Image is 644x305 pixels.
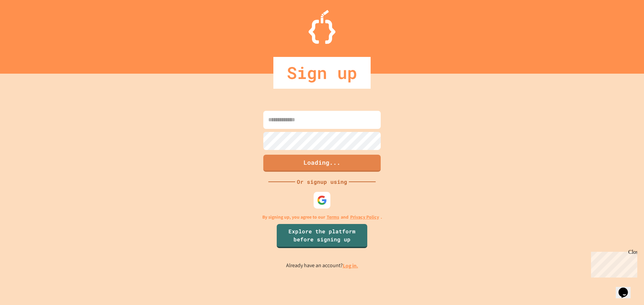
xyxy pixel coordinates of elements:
a: Privacy Policy [350,214,379,221]
a: Log in. [343,262,358,269]
p: By signing up, you agree to our and . [262,214,382,221]
a: Terms [327,214,339,221]
div: Sign up [273,57,371,89]
iframe: chat widget [616,278,637,298]
div: Chat with us now!Close [3,3,46,43]
img: Logo.svg [309,10,335,44]
img: google-icon.svg [317,195,327,205]
a: Explore the platform before signing up [277,224,367,248]
div: Or signup using [295,178,349,186]
p: Already have an account? [286,261,358,270]
button: Loading... [263,155,381,172]
iframe: chat widget [588,249,637,278]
